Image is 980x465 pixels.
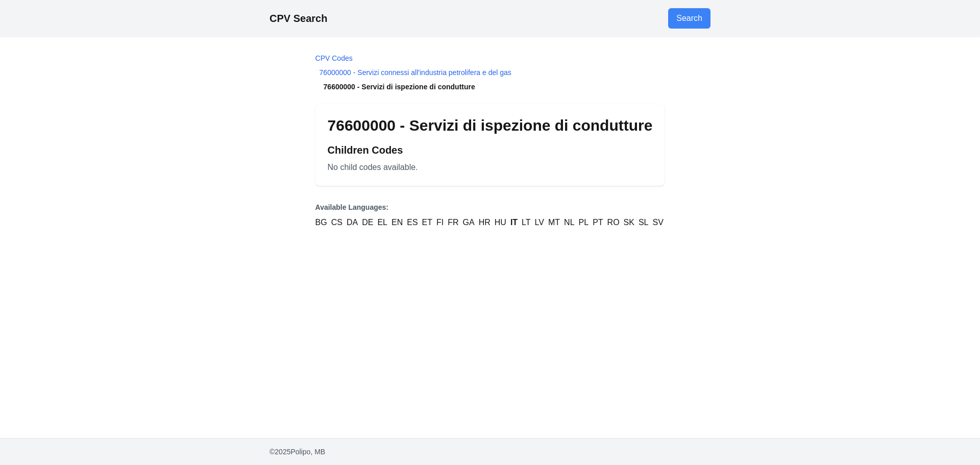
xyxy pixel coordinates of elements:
h1: 76600000 - Servizi di ispezione di condutture [328,116,653,135]
a: FR [448,216,458,229]
a: PT [593,216,603,229]
nav: Language Versions [315,202,665,229]
p: © 2025 Polipo, MB [269,447,710,457]
a: IT [510,216,518,229]
a: Go to search [668,8,710,29]
a: DE [362,216,373,229]
a: CPV Search [269,13,327,24]
a: BG [315,216,327,229]
a: DA [347,216,358,229]
a: FI [436,216,444,229]
a: ET [422,216,432,229]
a: MT [548,216,560,229]
p: No child codes available. [328,161,653,174]
a: EN [391,216,403,229]
a: CPV Codes [315,54,353,62]
a: GA [463,216,475,229]
a: HU [495,216,506,229]
a: 76000000 - Servizi connessi all'industria petrolifera e del gas [320,68,511,77]
li: 76600000 - Servizi di ispezione di condutture [315,82,665,92]
a: HR [479,216,491,229]
a: SK [624,216,634,229]
h2: Children Codes [328,143,653,157]
nav: Breadcrumb [315,53,665,92]
a: RO [607,216,620,229]
a: ES [407,216,418,229]
a: NL [564,216,574,229]
a: LV [535,216,544,229]
p: Available Languages: [315,202,665,212]
a: PL [579,216,589,229]
a: CS [331,216,342,229]
a: LT [522,216,530,229]
a: EL [377,216,387,229]
a: SL [639,216,649,229]
a: SV [653,216,664,229]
